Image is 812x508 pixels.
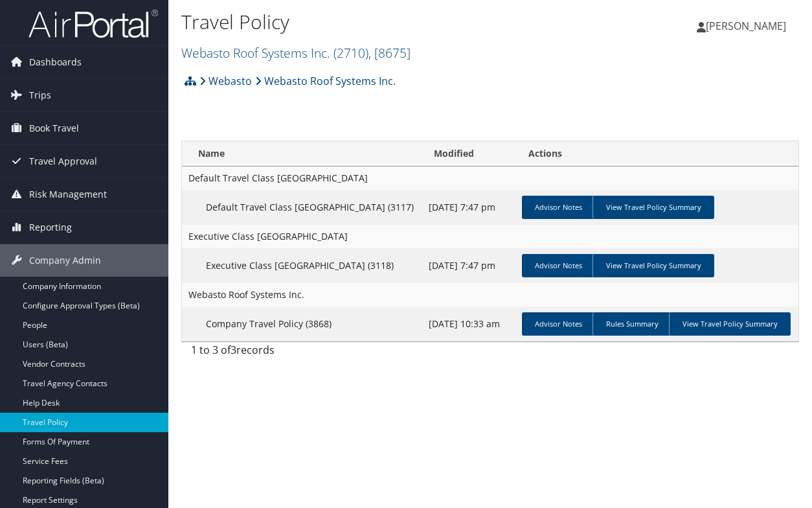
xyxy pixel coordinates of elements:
span: 3 [231,343,236,357]
td: Webasto Roof Systems Inc. [182,283,798,306]
th: Actions [517,141,798,167]
a: Advisor Notes [522,312,595,336]
td: Company Travel Policy (3868) [182,306,422,341]
a: Advisor Notes [522,254,595,277]
td: [DATE] 7:47 pm [422,190,517,225]
a: Webasto Roof Systems Inc. [181,44,411,62]
span: Dashboards [29,46,82,78]
span: [PERSON_NAME] [706,19,786,33]
a: Webasto [199,68,252,94]
span: Travel Approval [29,145,97,178]
th: Name: activate to sort column ascending [182,141,422,167]
span: ( 2710 ) [333,44,368,62]
span: Reporting [29,211,72,244]
a: View Travel Policy Summary [669,312,791,336]
a: View Travel Policy Summary [592,254,714,277]
h1: Travel Policy [181,8,593,36]
td: Default Travel Class [GEOGRAPHIC_DATA] (3117) [182,190,422,225]
a: Rules Summary [592,312,671,336]
a: Webasto Roof Systems Inc. [255,68,396,94]
td: Executive Class [GEOGRAPHIC_DATA] [182,225,798,248]
div: 1 to 3 of records [191,342,326,364]
a: [PERSON_NAME] [697,6,799,45]
td: Executive Class [GEOGRAPHIC_DATA] (3118) [182,248,422,283]
span: , [ 8675 ] [368,44,411,62]
span: Company Admin [29,244,101,277]
span: Risk Management [29,178,107,211]
td: [DATE] 10:33 am [422,306,517,341]
a: Advisor Notes [522,196,595,219]
td: [DATE] 7:47 pm [422,248,517,283]
img: airportal-logo.png [28,8,158,39]
td: Default Travel Class [GEOGRAPHIC_DATA] [182,167,798,190]
span: Trips [29,79,51,111]
a: View Travel Policy Summary [592,196,714,219]
span: Book Travel [29,112,79,144]
th: Modified: activate to sort column ascending [422,141,517,167]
